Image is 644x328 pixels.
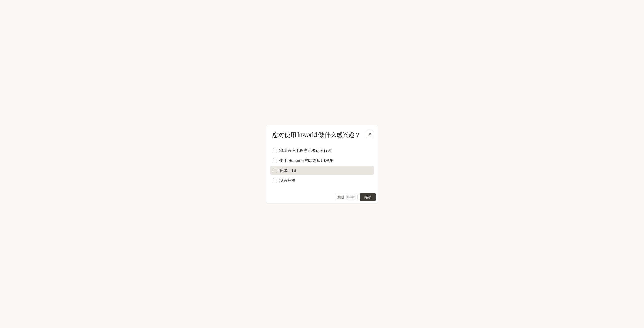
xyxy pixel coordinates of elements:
[335,193,358,201] button: 跳过Esc键
[279,148,332,153] font: 将现有应用程序迁移到运行时
[347,195,355,199] font: Esc键
[272,131,360,138] font: 您对使用 Inworld 做什么感兴趣？
[279,158,333,163] font: 使用 Runtime 构建新应用程序
[364,195,371,199] font: 继续
[360,193,376,201] button: 继续
[337,195,344,199] font: 跳过
[279,168,296,173] font: 尝试 TTS
[279,178,295,183] font: 没有把握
